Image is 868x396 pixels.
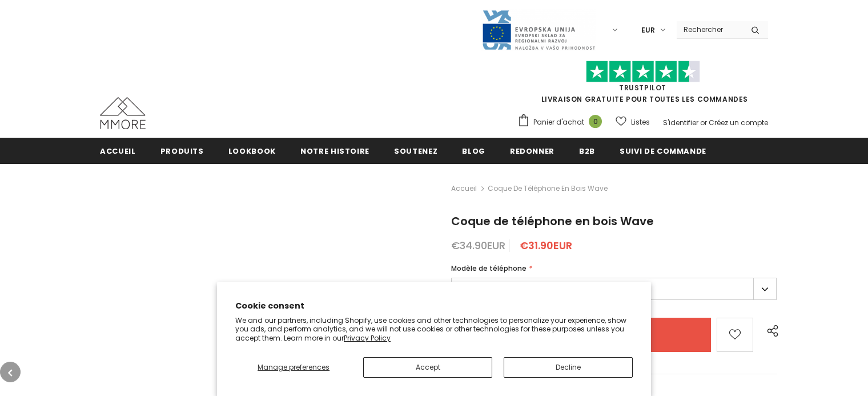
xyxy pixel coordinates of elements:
img: Faites confiance aux étoiles pilotes [586,61,700,83]
a: Panier d'achat 0 [517,114,608,131]
span: Manage preferences [258,362,329,372]
span: Suivi de commande [620,146,706,157]
a: Javni Razpis [481,25,596,34]
span: soutenez [394,146,437,157]
button: Accept [363,357,492,378]
a: S'identifier [663,118,698,127]
span: Coque de téléphone en bois Wave [451,213,654,229]
p: We and our partners, including Shopify, use cookies and other technologies to personalize your ex... [235,316,633,343]
span: Coque de téléphone en bois Wave [488,182,608,195]
span: Listes [631,117,650,128]
span: Produits [160,146,204,157]
a: Redonner [510,138,554,163]
span: Modèle de téléphone [451,263,527,273]
span: EUR [641,25,655,36]
span: LIVRAISON GRATUITE POUR TOUTES LES COMMANDES [517,66,768,104]
span: Panier d'achat [533,117,584,128]
a: TrustPilot [619,83,666,93]
span: Accueil [100,146,136,157]
label: iPhone 17 Pro Max [451,278,777,300]
a: Accueil [100,138,136,163]
span: Blog [462,146,485,157]
a: Créez un compte [709,118,768,127]
button: Decline [504,357,633,378]
span: Redonner [510,146,554,157]
a: Privacy Policy [344,333,391,343]
a: soutenez [394,138,437,163]
span: Lookbook [228,146,276,157]
img: Javni Razpis [481,9,596,51]
a: Lookbook [228,138,276,163]
button: Manage preferences [235,357,352,378]
span: €31.90EUR [520,238,572,253]
a: Accueil [451,182,477,195]
span: 0 [589,115,602,128]
span: B2B [579,146,595,157]
input: Search Site [677,21,742,38]
h2: Cookie consent [235,300,633,312]
span: Notre histoire [300,146,369,157]
a: Notre histoire [300,138,369,163]
a: Suivi de commande [620,138,706,163]
span: €34.90EUR [451,238,505,253]
img: Cas MMORE [100,97,146,129]
span: or [700,118,707,127]
a: Blog [462,138,485,163]
a: Produits [160,138,204,163]
a: Listes [616,112,650,132]
a: B2B [579,138,595,163]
